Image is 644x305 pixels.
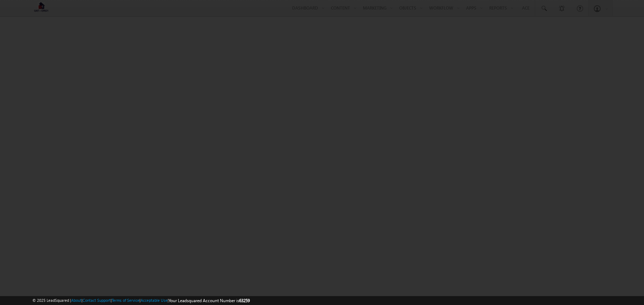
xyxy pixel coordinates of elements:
[112,298,139,303] a: Terms of Service
[169,298,250,303] span: Your Leadsquared Account Number is
[239,298,250,303] span: 63259
[83,298,111,303] a: Contact Support
[32,297,250,304] span: © 2025 LeadSquared | | | | |
[141,298,168,303] a: Acceptable Use
[71,298,81,303] a: About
